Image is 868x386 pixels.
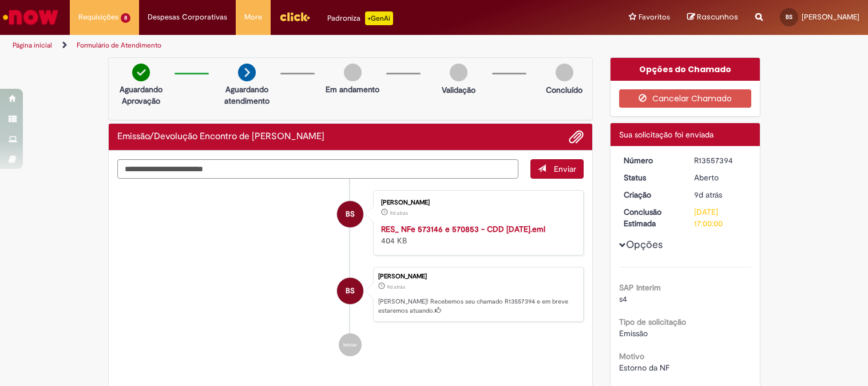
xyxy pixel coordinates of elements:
p: Validação [442,84,475,96]
div: R13557394 [694,155,747,166]
span: BS [346,200,355,228]
div: Opções do Chamado [611,58,760,81]
p: Concluído [546,84,582,96]
time: 23/09/2025 08:28:28 [694,190,722,200]
p: Em andamento [326,84,379,95]
b: Tipo de solicitação [619,317,686,327]
textarea: Digite sua mensagem aqui... [117,159,519,179]
dt: Número [615,155,685,166]
span: Estorno da NF [619,363,669,373]
dt: Conclusão Estimada [615,206,685,229]
span: Favoritos [639,11,670,23]
img: check-circle-green.png [132,64,150,81]
time: 23/09/2025 08:28:22 [390,210,408,216]
button: Adicionar anexos [569,129,584,144]
span: Despesas Corporativas [148,11,227,23]
span: Requisições [78,11,118,23]
a: Rascunhos [687,12,738,23]
b: Motivo [619,351,644,361]
span: s4 [619,294,627,304]
span: 9d atrás [390,210,408,216]
img: img-circle-grey.png [344,64,362,81]
div: [PERSON_NAME] [378,273,577,280]
div: Padroniza [327,11,393,25]
img: ServiceNow [1,6,60,29]
a: Página inicial [13,41,52,50]
div: Bianca Onorio Da Rocha Santos [337,278,363,304]
div: Aberto [694,172,747,183]
ul: Histórico de tíquete [117,179,584,368]
b: SAP Interim [619,282,661,293]
h2: Emissão/Devolução Encontro de Contas Fornecedor Histórico de tíquete [117,132,324,142]
li: Bianca Onorio Da Rocha Santos [117,267,584,322]
span: [PERSON_NAME] [802,12,859,22]
dt: Criação [615,189,685,200]
span: 8 [121,13,130,23]
span: BS [786,13,792,21]
img: arrow-next.png [238,64,256,81]
dt: Status [615,172,685,183]
span: BS [346,277,355,305]
ul: Trilhas de página [9,35,570,56]
p: +GenAi [365,11,393,25]
span: 9d atrás [387,283,405,290]
img: img-circle-grey.png [450,64,467,81]
img: click_logo_yellow_360x200.png [279,8,310,25]
div: 23/09/2025 08:28:28 [694,189,747,200]
div: 404 KB [381,223,572,246]
span: Rascunhos [697,11,738,22]
a: Formulário de Atendimento [77,41,161,50]
span: More [244,11,262,23]
p: [PERSON_NAME]! Recebemos seu chamado R13557394 e em breve estaremos atuando. [378,297,577,315]
p: Aguardando atendimento [219,84,275,107]
button: Enviar [530,159,584,179]
div: Bianca Onorio Da Rocha Santos [337,201,363,227]
span: 9d atrás [694,190,722,200]
button: Cancelar Chamado [619,89,751,108]
p: Aguardando Aprovação [113,84,169,107]
span: Emissão [619,328,648,338]
time: 23/09/2025 08:28:28 [387,283,405,290]
span: Sua solicitação foi enviada [619,129,714,140]
div: [PERSON_NAME] [381,199,572,206]
img: img-circle-grey.png [556,64,573,81]
a: RES_ NFe 573146 e 570853 - CDD [DATE].eml [381,224,545,234]
div: [DATE] 17:00:00 [694,206,747,229]
span: Enviar [554,164,576,174]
